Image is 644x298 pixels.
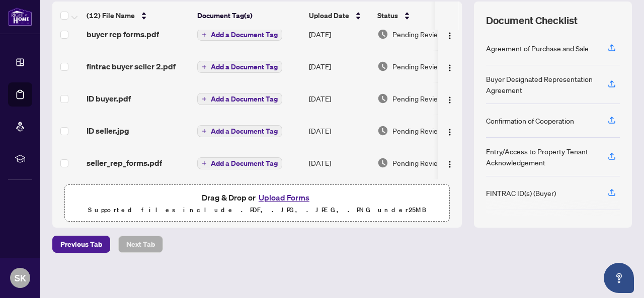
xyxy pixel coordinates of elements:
button: Upload Forms [256,191,312,204]
img: Logo [446,96,454,104]
span: buyer rep forms.pdf [87,28,159,40]
div: FINTRAC ID(s) (Buyer) [486,187,556,198]
span: plus [202,96,207,102]
td: [DATE] [305,50,373,82]
span: Drag & Drop orUpload FormsSupported files include .PDF, .JPG, .JPEG, .PNG under25MB [65,185,449,222]
button: Add a Document Tag [197,125,282,138]
td: [DATE] [305,82,373,115]
button: Add a Document Tag [197,157,282,169]
span: Status [377,10,398,21]
img: Document Status [377,157,388,168]
button: Next Tab [118,236,163,253]
button: Logo [442,123,458,139]
button: Add a Document Tag [197,60,282,73]
span: ID seller.jpg [87,125,129,137]
button: Logo [442,155,458,171]
td: [DATE] [305,115,373,147]
span: plus [202,129,207,134]
img: Logo [446,128,454,136]
div: Confirmation of Cooperation [486,115,574,126]
button: Logo [442,90,458,107]
button: Logo [442,26,458,42]
td: [DATE] [305,147,373,179]
span: Add a Document Tag [211,31,278,38]
div: Buyer Designated Representation Agreement [486,73,596,95]
button: Logo [442,58,458,74]
button: Add a Document Tag [197,93,282,105]
button: Add a Document Tag [197,92,282,106]
div: Entry/Access to Property Tenant Acknowledgement [486,146,596,168]
img: Document Status [377,61,388,72]
span: Pending Review [392,93,443,104]
span: Add a Document Tag [211,160,278,167]
span: Drag & Drop or [202,191,312,204]
span: plus [202,64,207,69]
span: Document Checklist [486,14,578,28]
button: Add a Document Tag [197,157,282,170]
span: seller_rep_forms.pdf [87,157,162,169]
button: Open asap [604,263,634,293]
span: plus [202,161,207,166]
button: Add a Document Tag [197,29,282,41]
span: (12) File Name [87,10,135,21]
span: Pending Review [392,157,443,168]
button: Add a Document Tag [197,125,282,137]
button: Add a Document Tag [197,28,282,41]
th: Document Tag(s) [193,2,305,30]
span: fintrac buyer seller 2.pdf [87,60,176,72]
img: logo [8,8,32,26]
span: SK [15,271,26,285]
th: Upload Date [305,2,373,30]
img: Logo [446,64,454,72]
img: Document Status [377,125,388,136]
th: Status [373,2,459,30]
span: ID buyer.pdf [87,92,131,105]
img: Logo [446,32,454,40]
img: Logo [446,160,454,168]
span: Pending Review [392,29,443,40]
span: Pending Review [392,61,443,72]
span: Previous Tab [60,236,102,252]
img: Document Status [377,93,388,104]
button: Add a Document Tag [197,61,282,73]
td: [DATE] [305,18,373,50]
span: Pending Review [392,125,443,136]
button: Previous Tab [52,236,110,253]
div: Agreement of Purchase and Sale [486,43,589,54]
img: Document Status [377,29,388,40]
span: plus [202,32,207,37]
span: Add a Document Tag [211,63,278,70]
p: Supported files include .PDF, .JPG, .JPEG, .PNG under 25 MB [71,204,443,216]
th: (12) File Name [83,2,193,30]
span: Add a Document Tag [211,128,278,135]
span: Upload Date [309,10,349,21]
span: Add a Document Tag [211,95,278,103]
